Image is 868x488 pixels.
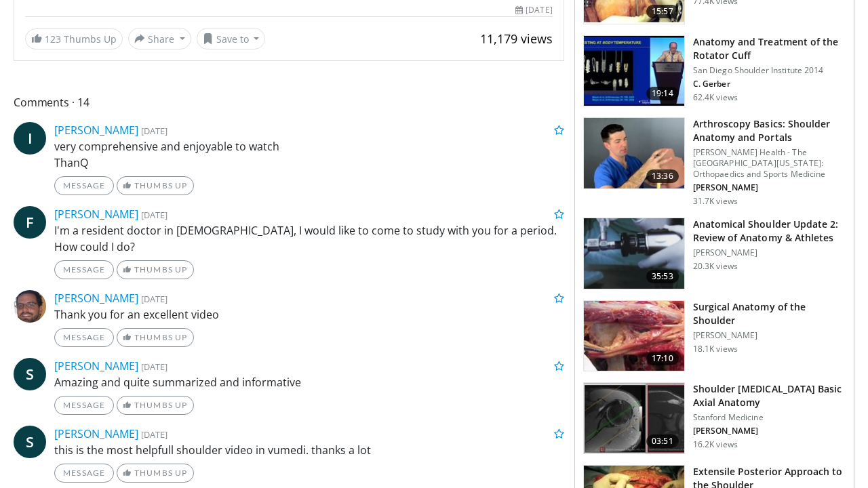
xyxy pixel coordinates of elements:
a: [PERSON_NAME] [54,291,138,306]
a: Message [54,328,114,347]
a: 17:10 Surgical Anatomy of the Shoulder [PERSON_NAME] 18.1K views [583,300,846,372]
a: S [14,358,46,390]
img: Avatar [14,290,46,323]
a: 13:36 Arthroscopy Basics: Shoulder Anatomy and Portals [PERSON_NAME] Health - The [GEOGRAPHIC_DAT... [583,117,846,207]
p: 16.2K views [693,439,738,450]
a: I [14,122,46,155]
p: I'm a resident doctor in [DEMOGRAPHIC_DATA], I would like to come to study with you for a period.... [54,222,564,255]
a: 03:51 Shoulder [MEDICAL_DATA] Basic Axial Anatomy Stanford Medicine [PERSON_NAME] 16.2K views [583,382,846,454]
span: 11,179 views [480,30,553,47]
a: Message [54,176,114,195]
img: 843da3bf-65ba-4ef1-b378-e6073ff3724a.150x105_q85_crop-smart_upscale.jpg [584,383,684,453]
div: [DATE] [515,4,552,16]
a: [PERSON_NAME] [54,426,138,441]
small: [DATE] [141,209,167,221]
a: S [14,426,46,458]
img: 49076_0000_3.png.150x105_q85_crop-smart_upscale.jpg [584,218,684,289]
img: 306176_0003_1.png.150x105_q85_crop-smart_upscale.jpg [584,301,684,371]
p: [PERSON_NAME] Health - The [GEOGRAPHIC_DATA][US_STATE]: Orthopaedics and Sports Medicine [693,147,846,180]
a: Thumbs Up [117,396,193,415]
a: Message [54,396,114,415]
a: 123 Thumbs Up [25,28,123,49]
p: 62.4K views [693,92,738,103]
small: [DATE] [141,361,167,373]
small: [DATE] [141,125,167,137]
p: [PERSON_NAME] [693,182,846,193]
p: Amazing and quite summarized and informative [54,374,564,390]
span: 13:36 [646,169,679,183]
h3: Shoulder [MEDICAL_DATA] Basic Axial Anatomy [693,382,846,409]
small: [DATE] [141,293,167,305]
span: 17:10 [646,352,679,365]
a: [PERSON_NAME] [54,123,138,138]
a: F [14,206,46,239]
a: Message [54,464,114,483]
a: Thumbs Up [117,176,193,195]
button: Save to [197,28,266,49]
span: Comments 14 [14,94,564,111]
h3: Surgical Anatomy of the Shoulder [693,300,846,327]
img: 9534a039-0eaa-4167-96cf-d5be049a70d8.150x105_q85_crop-smart_upscale.jpg [584,118,684,188]
small: [DATE] [141,428,167,441]
p: [PERSON_NAME] [693,330,846,341]
p: 18.1K views [693,344,738,354]
a: 19:14 Anatomy and Treatment of the Rotator Cuff San Diego Shoulder Institute 2014 C. Gerber 62.4K... [583,35,846,107]
span: 19:14 [646,87,679,100]
p: Stanford Medicine [693,412,846,423]
p: this is the most helpfull shoulder video in vumedi. thanks a lot [54,442,564,458]
p: Thank you for an excellent video [54,306,564,323]
span: 123 [45,33,61,45]
p: C. Gerber [693,79,846,89]
span: 03:51 [646,434,679,448]
a: Thumbs Up [117,328,193,347]
a: Thumbs Up [117,464,193,483]
p: [PERSON_NAME] [693,426,846,436]
p: San Diego Shoulder Institute 2014 [693,65,846,76]
a: Thumbs Up [117,260,193,279]
p: 20.3K views [693,261,738,272]
a: [PERSON_NAME] [54,207,138,222]
p: very comprehensive and enjoyable to watch ThanQ [54,138,564,171]
span: 35:53 [646,270,679,283]
p: 31.7K views [693,196,738,207]
span: 15:57 [646,5,679,18]
button: Share [128,28,191,49]
h3: Anatomical Shoulder Update 2: Review of Anatomy & Athletes [693,218,846,245]
img: 58008271-3059-4eea-87a5-8726eb53a503.150x105_q85_crop-smart_upscale.jpg [584,36,684,106]
h3: Arthroscopy Basics: Shoulder Anatomy and Portals [693,117,846,144]
p: [PERSON_NAME] [693,247,846,258]
a: 35:53 Anatomical Shoulder Update 2: Review of Anatomy & Athletes [PERSON_NAME] 20.3K views [583,218,846,289]
a: Message [54,260,114,279]
h3: Anatomy and Treatment of the Rotator Cuff [693,35,846,62]
a: [PERSON_NAME] [54,359,138,373]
